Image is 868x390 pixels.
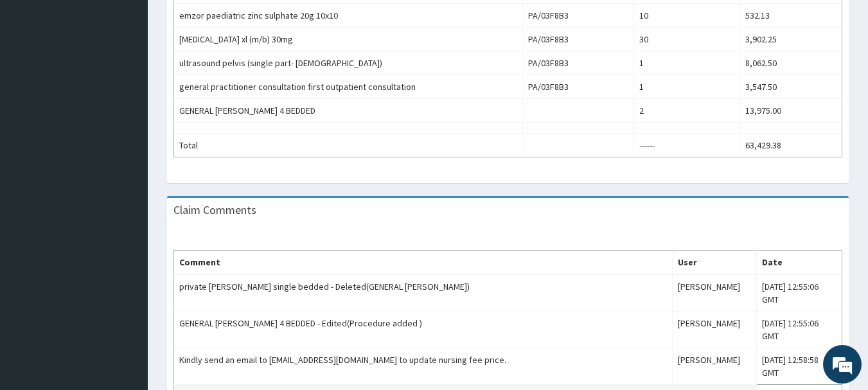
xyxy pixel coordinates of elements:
[174,28,523,51] td: [MEDICAL_DATA] xl (m/b) 30mg
[174,4,523,28] td: emzor paediatric zinc sulphate 20g 10x10
[174,312,673,348] td: GENERAL [PERSON_NAME] 4 BEDDED - Edited(Procedure added )
[740,99,842,123] td: 13,975.00
[634,99,740,123] td: 2
[522,4,634,28] td: PA/03F8B3
[211,6,242,37] div: Minimize live chat window
[757,312,842,348] td: [DATE] 12:55:06 GMT
[173,204,256,216] h3: Claim Comments
[634,75,740,99] td: 1
[174,348,673,385] td: Kindly send an email to [EMAIL_ADDRESS][DOMAIN_NAME] to update nursing fee price.
[6,256,245,301] textarea: Type your message and hit 'Enter'
[672,251,757,275] th: User
[672,312,757,348] td: [PERSON_NAME]
[672,348,757,385] td: [PERSON_NAME]
[522,51,634,75] td: PA/03F8B3
[634,134,740,157] td: ------
[174,274,673,312] td: private [PERSON_NAME] single bedded - Deleted(GENERAL [PERSON_NAME])
[174,51,523,75] td: ultrasound pelvis (single part- [DEMOGRAPHIC_DATA])
[740,75,842,99] td: 3,547.50
[174,99,523,123] td: GENERAL [PERSON_NAME] 4 BEDDED
[24,64,52,96] img: d_794563401_company_1708531726252_794563401
[740,4,842,28] td: 532.13
[757,348,842,385] td: [DATE] 12:58:58 GMT
[634,4,740,28] td: 10
[174,134,523,157] td: Total
[757,251,842,275] th: Date
[174,75,523,99] td: general practitioner consultation first outpatient consultation
[740,51,842,75] td: 8,062.50
[740,134,842,157] td: 63,429.38
[522,75,634,99] td: PA/03F8B3
[634,51,740,75] td: 1
[757,274,842,312] td: [DATE] 12:55:06 GMT
[634,28,740,51] td: 30
[522,28,634,51] td: PA/03F8B3
[174,251,673,275] th: Comment
[740,28,842,51] td: 3,902.25
[672,274,757,312] td: [PERSON_NAME]
[75,114,177,244] span: We're online!
[67,72,216,89] div: Chat with us now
